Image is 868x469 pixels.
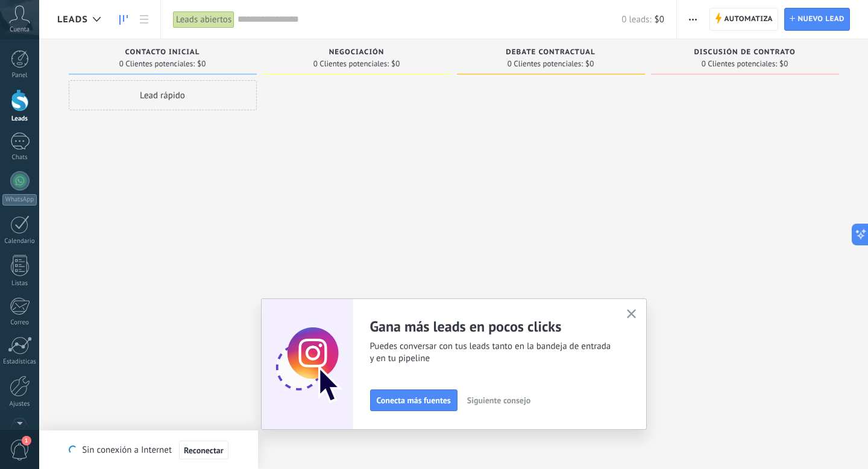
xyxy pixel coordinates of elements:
[10,26,30,34] span: Cuenta
[2,72,37,80] div: Panel
[779,60,788,68] span: $0
[2,280,37,288] div: Listas
[69,440,228,460] div: Sin conexión a Internet
[391,60,400,68] span: $0
[125,48,200,57] span: Contacto inicial
[313,60,389,68] span: 0 Clientes potenciales:
[2,194,37,206] div: WhatsApp
[22,436,31,445] span: 1
[702,60,777,68] span: 0 Clientes potenciales:
[179,441,228,460] button: Reconectar
[57,14,88,25] span: Leads
[377,396,451,404] span: Conecta más fuentes
[2,400,37,408] div: Ajustes
[2,154,37,162] div: Chats
[370,341,612,365] span: Puedes conversar con tus leads tanto en la bandeja de entrada y en tu pipeline
[655,14,664,25] span: $0
[119,60,195,68] span: 0 Clientes potenciales:
[2,358,37,366] div: Estadísticas
[370,317,612,336] h2: Gana más leads en pocos clicks
[269,48,445,58] div: Negociación
[2,115,37,123] div: Leads
[463,48,639,58] div: Debate contractual
[621,14,651,25] span: 0 leads:
[506,48,595,57] span: Debate contractual
[797,8,844,30] span: Nuevo lead
[69,80,257,110] div: Lead rápido
[75,48,251,58] div: Contacto inicial
[784,8,850,31] a: Nuevo lead
[197,60,206,68] span: $0
[709,8,778,31] a: Automatiza
[508,60,583,68] span: 0 Clientes potenciales:
[173,11,234,28] div: Leads abiertos
[585,60,594,68] span: $0
[329,48,385,57] span: Negociación
[2,238,37,245] div: Calendario
[2,319,37,327] div: Correo
[724,8,773,30] span: Automatiza
[657,48,833,58] div: Discusión de contrato
[184,446,224,455] span: Reconectar
[694,48,795,57] span: Discusión de contrato
[467,396,530,404] span: Siguiente consejo
[462,391,536,409] button: Siguiente consejo
[370,389,458,411] button: Conecta más fuentes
